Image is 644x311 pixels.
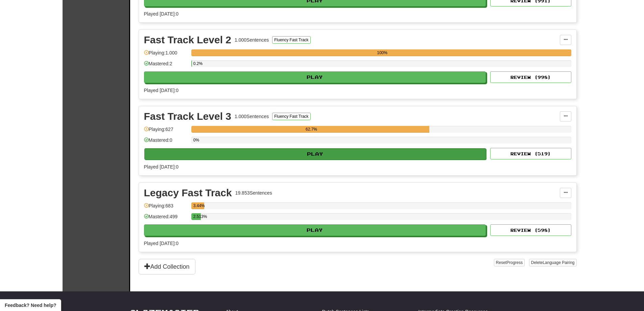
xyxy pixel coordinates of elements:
[490,224,571,236] button: Review (598)
[144,49,188,61] div: Playing: 1.000
[144,111,232,121] div: Fast Track Level 3
[543,260,574,265] span: Language Pairing
[144,60,188,71] div: Mastered: 2
[235,113,269,120] div: 1.000 Sentences
[494,259,525,266] button: ResetProgress
[235,37,269,43] div: 1.000 Sentences
[144,241,178,246] span: Played [DATE]: 0
[193,202,204,209] div: 3.44%
[144,88,178,93] span: Played [DATE]: 0
[144,224,486,236] button: Play
[144,164,178,170] span: Played [DATE]: 0
[529,259,577,266] button: DeleteLanguage Pairing
[193,49,571,56] div: 100%
[144,213,188,224] div: Mastered: 499
[144,137,188,148] div: Mastered: 0
[144,148,486,160] button: Play
[272,36,310,44] button: Fluency Fast Track
[5,302,56,309] span: Open feedback widget
[144,35,232,45] div: Fast Track Level 2
[235,190,272,196] div: 19.853 Sentences
[193,213,201,220] div: 2.513%
[193,126,429,133] div: 62.7%
[144,202,188,214] div: Playing: 683
[490,71,571,83] button: Review (998)
[272,113,310,120] button: Fluency Fast Track
[144,71,486,83] button: Play
[144,126,188,137] div: Playing: 627
[139,259,195,274] button: Add Collection
[490,148,571,159] button: Review (519)
[144,11,178,17] span: Played [DATE]: 0
[506,260,523,265] span: Progress
[144,188,232,198] div: Legacy Fast Track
